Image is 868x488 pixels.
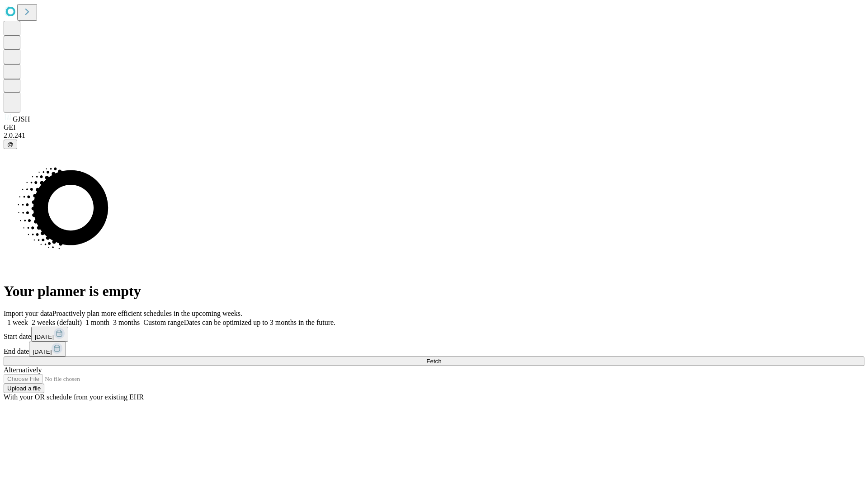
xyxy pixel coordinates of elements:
span: @ [7,141,14,148]
button: [DATE] [29,342,66,357]
button: Fetch [4,357,864,366]
button: @ [4,140,17,149]
span: [DATE] [35,333,54,340]
span: Proactively plan more efficient schedules in the upcoming weeks. [52,310,242,317]
div: 2.0.241 [4,131,864,140]
span: 2 weeks (default) [32,319,82,326]
span: 3 months [113,319,140,326]
button: [DATE] [31,327,68,342]
span: Import your data [4,310,52,317]
div: Start date [4,327,864,342]
span: Fetch [426,358,441,365]
h1: Your planner is empty [4,283,864,300]
span: 1 week [7,319,28,326]
span: GJSH [13,115,30,123]
span: With your OR schedule from your existing EHR [4,393,144,401]
span: Alternatively [4,366,42,374]
span: [DATE] [33,348,52,355]
span: Dates can be optimized up to 3 months in the future. [184,319,335,326]
div: End date [4,342,864,357]
span: Custom range [143,319,184,326]
span: 1 month [85,319,109,326]
div: GEI [4,123,864,131]
button: Upload a file [4,384,44,393]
